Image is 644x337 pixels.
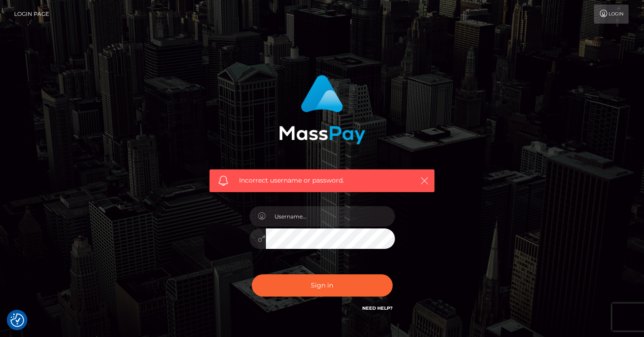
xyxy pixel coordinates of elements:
[594,5,629,24] a: Login
[239,176,405,185] span: Incorrect username or password.
[362,305,393,311] a: Need Help?
[14,5,49,24] a: Login Page
[266,206,395,227] input: Username...
[10,313,24,327] button: Consent Preferences
[279,75,365,144] img: MassPay Login
[252,274,393,297] button: Sign in
[10,313,24,327] img: Revisit consent button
